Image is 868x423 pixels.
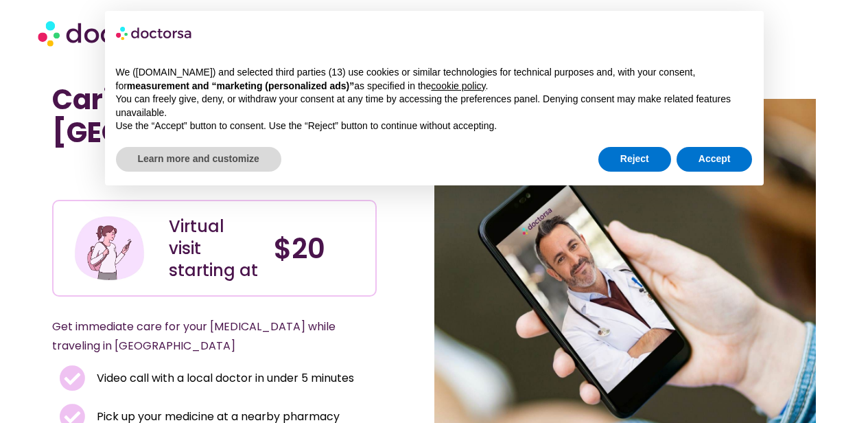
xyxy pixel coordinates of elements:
iframe: Customer reviews powered by Trustpilot [59,170,265,186]
span: Video call with a local doctor in under 5 minutes [93,369,354,388]
button: Accept [677,147,753,172]
img: Illustration depicting a young woman in a casual outfit, engaged with her smartphone. She has a p... [73,211,145,284]
img: logo [116,22,193,44]
h1: Caring for a UTI in [GEOGRAPHIC_DATA] [52,83,377,149]
button: Learn more and customize [116,147,281,172]
p: Use the “Accept” button to consent. Use the “Reject” button to continue without accepting. [116,119,753,133]
a: cookie policy [431,80,485,91]
p: We ([DOMAIN_NAME]) and selected third parties (13) use cookies or similar technologies for techni... [116,66,753,93]
p: You can freely give, deny, or withdraw your consent at any time by accessing the preferences pane... [116,93,753,119]
strong: measurement and “marketing (personalized ads)” [127,80,354,91]
p: Get immediate care for your [MEDICAL_DATA] while traveling in [GEOGRAPHIC_DATA] [52,317,344,356]
button: Reject [598,147,671,172]
h4: $20 [274,232,365,265]
div: Virtual visit starting at [169,216,260,282]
